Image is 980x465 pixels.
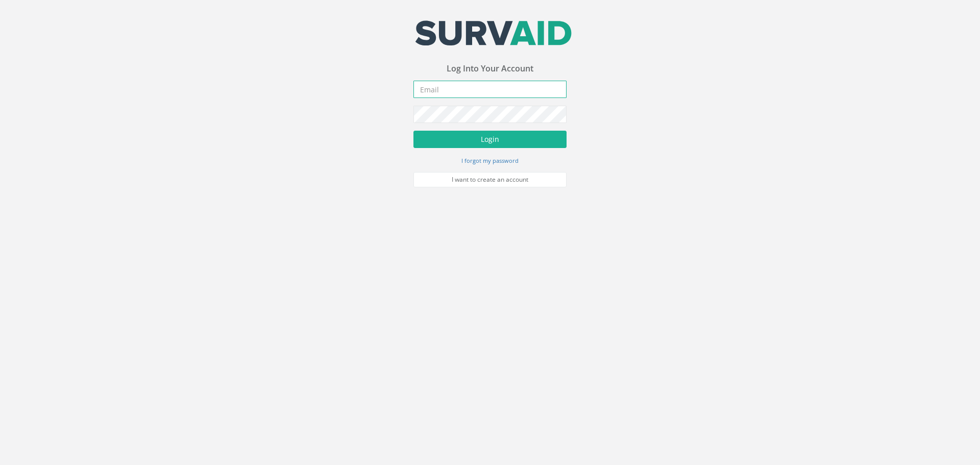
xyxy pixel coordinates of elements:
small: I forgot my password [461,157,519,164]
a: I want to create an account [413,172,567,187]
a: I forgot my password [461,156,519,165]
button: Login [413,131,567,148]
h3: Log Into Your Account [413,64,567,74]
input: Email [413,81,567,98]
